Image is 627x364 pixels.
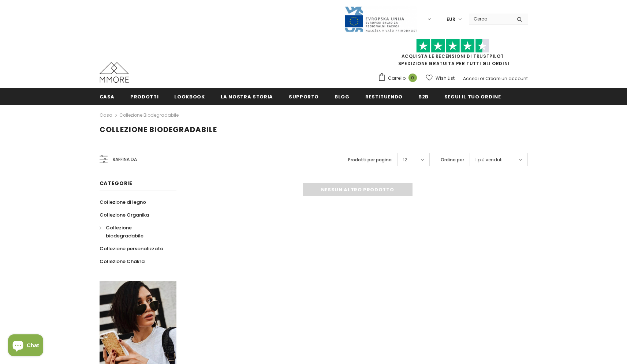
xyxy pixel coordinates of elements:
span: 12 [403,156,407,164]
a: B2B [418,88,429,105]
a: Collezione biodegradabile [100,221,168,242]
span: SPEDIZIONE GRATUITA PER TUTTI GLI ORDINI [378,42,528,67]
span: Raffina da [113,155,137,164]
label: Prodotti per pagina [348,156,392,164]
inbox-online-store-chat: Shopify online store chat [6,334,45,358]
a: Collezione Chakra [100,255,145,268]
span: Collezione biodegradabile [100,124,217,135]
span: 0 [408,74,417,82]
span: or [480,75,484,82]
a: Javni Razpis [344,16,417,22]
a: Casa [100,88,115,105]
span: Categorie [100,180,133,187]
a: Acquista le recensioni di TrustPilot [402,53,504,59]
a: Segui il tuo ordine [444,88,501,105]
span: I più venduti [475,156,503,164]
label: Ordina per [441,156,464,164]
a: La nostra storia [221,88,273,105]
img: Casi MMORE [100,62,129,83]
span: B2B [418,93,429,100]
a: Accedi [463,75,479,82]
span: Collezione personalizzata [100,245,163,252]
span: Lookbook [174,93,205,100]
span: Restituendo [365,93,403,100]
a: Wish List [426,72,455,85]
span: La nostra storia [221,93,273,100]
a: Collezione Organika [100,209,149,221]
span: Prodotti [130,93,158,100]
span: Blog [335,93,350,100]
a: Blog [335,88,350,105]
a: Casa [100,111,112,120]
a: Prodotti [130,88,158,105]
input: Search Site [469,14,511,24]
span: Casa [100,93,115,100]
a: Carrello 0 [378,73,421,84]
img: Fidati di Pilot Stars [416,39,489,53]
a: Lookbook [174,88,205,105]
a: supporto [289,88,319,105]
a: Restituendo [365,88,403,105]
span: Collezione di legno [100,199,146,206]
span: EUR [447,16,455,23]
span: supporto [289,93,319,100]
span: Wish List [436,75,455,82]
a: Creare un account [485,75,528,82]
span: Carrello [388,75,406,82]
span: Collezione biodegradabile [106,224,143,239]
a: Collezione di legno [100,196,146,209]
a: Collezione personalizzata [100,242,163,255]
span: Collezione Organika [100,211,149,218]
span: Segui il tuo ordine [444,93,501,100]
span: Collezione Chakra [100,258,145,265]
img: Javni Razpis [344,6,417,33]
a: Collezione biodegradabile [119,112,179,118]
